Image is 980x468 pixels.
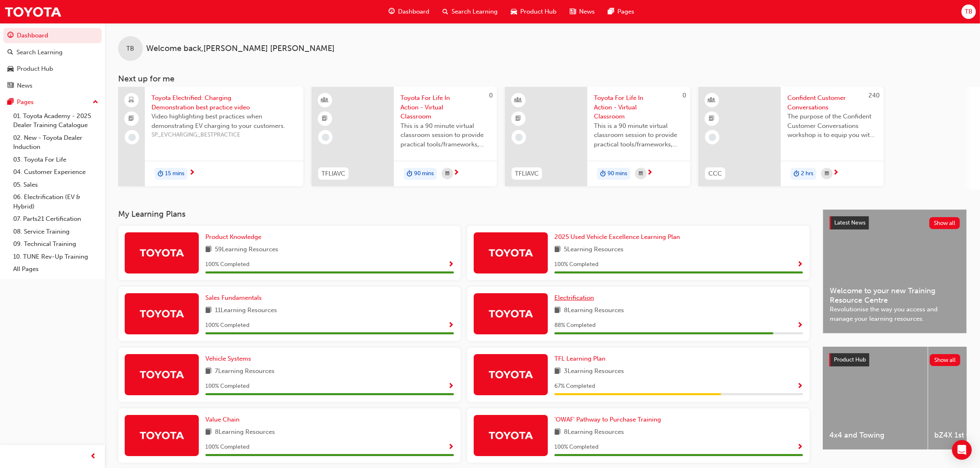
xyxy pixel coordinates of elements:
span: 100 % Completed [205,260,249,269]
span: book-icon [554,306,561,316]
span: news-icon [570,7,576,17]
a: Latest NewsShow allWelcome to your new Training Resource CentreRevolutionise the way you access a... [823,209,967,334]
span: Search Learning [452,7,498,16]
div: Pages [17,97,34,107]
img: Trak [139,367,184,382]
span: News [579,7,595,16]
a: Latest NewsShow all [830,216,960,229]
span: TFL Learning Plan [554,355,605,362]
span: Latest News [834,219,866,226]
span: TFLIAVC [321,169,345,178]
span: Revolutionise the way you access and manage your learning resources. [830,305,960,323]
span: 100 % Completed [205,382,249,391]
span: This is a 90 minute virtual classroom session to provide practical tools/frameworks, behaviours a... [400,121,490,149]
span: 5 Learning Resources [564,245,624,255]
h3: My Learning Plans [118,209,810,219]
span: booktick-icon [129,114,135,124]
span: 8 Learning Resources [564,306,624,316]
a: Search Learning [3,45,102,60]
a: 09. Technical Training [10,238,102,250]
span: TB [965,7,973,16]
div: Product Hub [17,64,53,74]
span: 15 mins [165,169,184,178]
span: 240 [868,92,880,99]
a: 07. Parts21 Certification [10,213,102,225]
span: 0 [682,92,686,99]
span: TB [127,44,135,53]
button: Show all [930,354,961,366]
span: 4x4 and Towing [829,431,921,440]
span: booktick-icon [709,114,715,124]
span: Video highlighting best practices when demonstrating EV charging to your customers. [151,112,297,130]
span: book-icon [205,427,212,438]
span: prev-icon [91,452,97,462]
a: 10. TUNE Rev-Up Training [10,250,102,263]
img: Trak [488,367,533,382]
span: 2025 Used Vehicle Excellence Learning Plan [554,233,680,241]
span: booktick-icon [516,114,521,124]
img: Trak [139,246,184,260]
span: 8 Learning Resources [215,427,275,438]
span: Confident Customer Conversations [787,93,877,112]
span: Show Progress [448,322,454,329]
span: CCC [708,169,722,178]
a: 2025 Used Vehicle Excellence Learning Plan [554,232,683,242]
span: calendar-icon [825,169,829,179]
span: Welcome to your new Training Resource Centre [830,286,960,305]
button: TB [961,5,976,19]
span: up-icon [93,97,98,108]
div: News [17,81,33,90]
span: Show Progress [797,261,803,269]
span: 100 % Completed [554,443,598,452]
span: Toyota For Life In Action - Virtual Classroom [400,93,490,121]
span: learningResourceType_INSTRUCTOR_LED-icon [709,95,715,106]
button: Show Progress [448,259,454,270]
span: pages-icon [7,99,14,106]
span: car-icon [511,7,517,17]
span: learningRecordVerb_NONE-icon [322,134,329,141]
a: 4x4 and Towing [823,347,928,449]
span: learningResourceType_INSTRUCTOR_LED-icon [516,95,521,106]
span: 59 Learning Resources [215,245,278,255]
span: learningResourceType_INSTRUCTOR_LED-icon [322,95,328,106]
img: Trak [4,2,62,21]
button: Show Progress [797,259,803,270]
a: All Pages [10,263,102,276]
span: 11 Learning Resources [215,306,277,316]
span: 0 [489,92,493,99]
span: Show Progress [448,383,454,390]
span: Value Chain [205,416,240,423]
span: learningRecordVerb_NONE-icon [515,134,523,141]
a: TFL Learning Plan [554,354,609,364]
button: Show Progress [797,320,803,331]
span: Pages [617,7,634,16]
img: Trak [488,428,533,443]
span: Dashboard [398,7,429,16]
button: Pages [3,95,102,110]
span: The purpose of the Confident Customer Conversations workshop is to equip you with tools to commun... [787,112,877,140]
img: Trak [488,246,533,260]
span: book-icon [554,245,561,255]
span: TFLIAVC [515,169,539,178]
span: search-icon [442,7,448,17]
a: 0TFLIAVCToyota For Life In Action - Virtual ClassroomThis is a 90 minute virtual classroom sessio... [505,87,690,186]
img: Trak [139,428,184,443]
a: 'OWAF' Pathway to Purchase Training [554,415,664,424]
span: book-icon [554,427,561,438]
a: Dashboard [3,28,102,43]
a: 08. Service Training [10,225,102,238]
a: 04. Customer Experience [10,166,102,178]
a: 0TFLIAVCToyota For Life In Action - Virtual ClassroomThis is a 90 minute virtual classroom sessio... [312,87,497,186]
a: Sales Fundamentals [205,293,265,303]
span: guage-icon [7,32,14,39]
span: calendar-icon [639,169,643,179]
span: duration-icon [407,169,412,179]
button: Show all [929,217,960,229]
span: calendar-icon [445,169,449,179]
a: 01. Toyota Academy - 2025 Dealer Training Catalogue [10,110,102,132]
span: SP_EVCHARGING_BESTPRACTICE [151,130,297,140]
span: news-icon [7,82,14,90]
span: next-icon [647,169,653,177]
div: Search Learning [16,48,63,57]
